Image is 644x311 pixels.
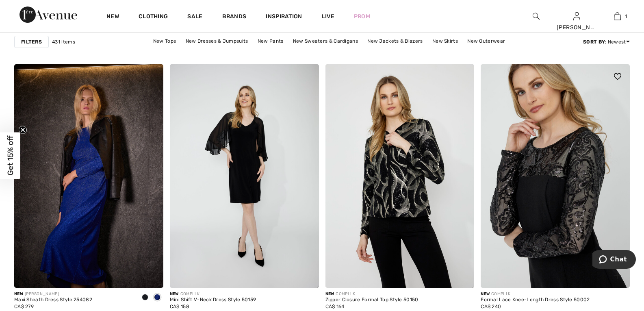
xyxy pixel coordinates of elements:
[14,304,34,309] span: CA$ 279
[614,11,621,21] img: My Bag
[52,38,75,46] span: 431 items
[14,64,163,288] img: Maxi Sheath Dress Style 254082. Black
[481,64,630,288] a: Formal Lace Knee-Length Dress Style 50002. As sample
[583,39,605,45] strong: Sort By
[481,304,501,309] span: CA$ 240
[557,23,596,32] div: [PERSON_NAME]
[6,136,15,176] span: Get 15% off
[289,36,362,46] a: New Sweaters & Cardigans
[182,36,252,46] a: New Dresses & Jumpsuits
[325,291,334,296] span: New
[222,13,247,22] a: Brands
[14,297,92,303] div: Maxi Sheath Dress Style 254082
[254,36,288,46] a: New Pants
[170,291,179,296] span: New
[14,291,23,296] span: New
[614,272,621,279] img: plus_v2.svg
[583,38,630,46] div: : Newest
[573,12,580,20] a: Sign In
[151,291,163,304] div: Royal Sapphire 163
[170,291,256,297] div: COMPLI K
[139,13,168,22] a: Clothing
[325,291,418,297] div: COMPLI K
[354,12,370,21] a: Prom
[325,304,345,309] span: CA$ 164
[14,291,92,297] div: [PERSON_NAME]
[428,36,462,46] a: New Skirts
[481,291,490,296] span: New
[573,11,580,21] img: My Info
[597,11,637,21] a: 1
[19,126,27,134] button: Close teaser
[21,38,42,46] strong: Filters
[20,7,77,23] img: 1ère Avenue
[614,73,621,80] img: heart_black_full.svg
[625,13,627,20] span: 1
[266,13,302,22] span: Inspiration
[139,291,151,304] div: Black
[322,12,334,21] a: Live
[592,250,636,270] iframe: Opens a widget where you can chat to one of our agents
[463,36,509,46] a: New Outerwear
[170,297,256,303] div: Mini Shift V-Neck Dress Style 50159
[533,11,540,21] img: search the website
[481,297,590,303] div: Formal Lace Knee-Length Dress Style 50002
[170,304,189,309] span: CA$ 158
[187,13,202,22] a: Sale
[481,291,590,297] div: COMPLI K
[106,13,119,22] a: New
[363,36,427,46] a: New Jackets & Blazers
[325,297,418,303] div: Zipper Closure Formal Top Style 50150
[170,64,319,288] img: Mini Shift V-Neck Dress Style 50159. Black
[149,36,180,46] a: New Tops
[325,64,475,288] img: Zipper Closure Formal Top Style 50150. As sample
